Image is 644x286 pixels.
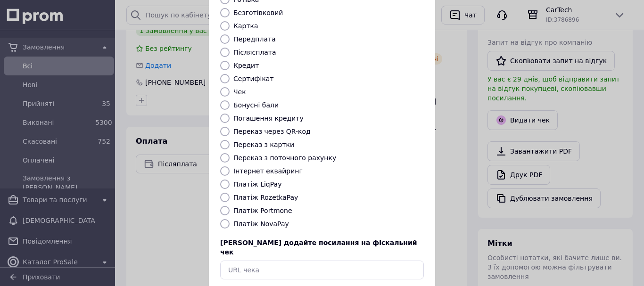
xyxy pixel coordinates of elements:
[233,22,258,30] label: Картка
[220,261,424,279] input: URL чека
[233,141,294,148] label: Переказ з картки
[220,239,417,256] span: [PERSON_NAME] додайте посилання на фіскальний чек
[233,114,304,122] label: Погашення кредиту
[233,49,276,56] label: Післясплата
[233,194,298,201] label: Платіж RozetkaPay
[233,101,279,109] label: Бонусні бали
[233,35,276,43] label: Передплата
[233,167,303,175] label: Інтернет еквайринг
[233,207,292,214] label: Платіж Portmone
[233,154,336,162] label: Переказ з поточного рахунку
[233,75,274,82] label: Сертифікат
[233,62,259,69] label: Кредит
[233,9,283,16] label: Безготівковий
[233,220,289,228] label: Платіж NovaPay
[233,128,311,135] label: Переказ через QR-код
[233,180,281,188] label: Платіж LiqPay
[233,88,246,96] label: Чек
